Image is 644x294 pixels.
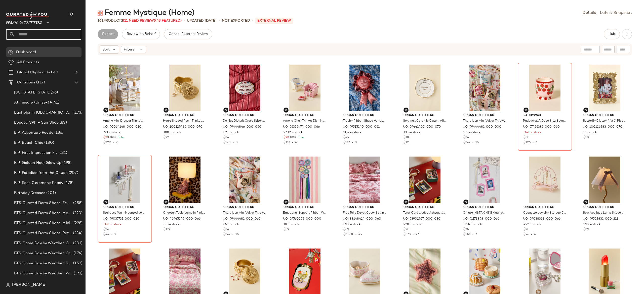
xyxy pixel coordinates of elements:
span: 1 in stock [583,130,597,135]
span: $59 [284,227,289,232]
span: • [230,233,235,236]
span: UO-88148424-000-060 [343,217,381,221]
span: UO-93902997-000-030 [403,217,440,221]
span: 6 [295,141,297,144]
span: Thara Icon Mini Velvet Throw Pillow in Picnic Toile at Urban Outfitters [463,119,506,123]
span: Hub [608,32,615,36]
span: UO-100129436-000-070 [163,125,203,129]
span: 721 in stock [103,130,120,135]
span: Filters [124,47,134,52]
span: 928 in stock [404,222,421,227]
span: 18 in stock [284,222,299,227]
span: (231) [57,150,67,156]
span: 7 [475,233,477,236]
span: $89 [343,227,349,232]
span: (173) [72,110,83,116]
span: (49 Featured) [155,19,182,23]
span: Ornate INSTAX MINI Magnetic Frame Set in Pink at Urban Outfitters [463,211,506,215]
span: UO-46945549-000-066 [163,217,200,221]
img: cfy_white_logo.C9jOOHJF.svg [6,12,49,19]
span: 204 in stock [343,130,361,135]
span: UO-99037731-000-010 [103,217,139,221]
span: (171) [73,271,83,276]
span: $18 [583,135,589,140]
span: • [529,233,534,236]
span: Paddywax A Dopo 8 oz Scented Candle in Heirloom Tomato at Urban Outfitters [523,119,566,123]
span: Urban Outfitters [103,205,146,210]
span: 422 in stock [524,222,541,227]
span: 2 [114,233,116,236]
span: Dashboard [16,50,36,55]
span: Urban Outfitters [284,113,326,118]
span: BTS Game Day by Weather: Rain Day Ready [14,261,72,266]
span: (234) [72,230,83,236]
img: svg%3e [104,201,107,204]
img: 99037731_010_b [99,157,150,203]
span: (153) [72,261,83,266]
span: Cheetah Table Lamp in Pink at Urban Outfitters [163,211,206,215]
img: svg%3e [464,201,467,204]
span: • [231,141,236,144]
img: svg%3e [6,283,10,287]
img: 99522831_211_b [579,157,630,203]
span: Urban Outfitters [463,205,506,210]
img: svg%3e [224,109,227,112]
span: • [411,233,416,236]
span: Do Not Disturb Cross Stitch Throw Pillow in Red at Urban Outfitters [223,119,266,123]
button: Cancel External Review [164,29,212,39]
span: (228) [72,220,83,226]
span: (117) [35,80,45,85]
p: updated [DATE] [187,18,217,23]
span: 293 in stock [583,222,601,227]
span: (56) [50,90,58,95]
span: (174) [72,251,83,256]
span: Urban Outfitters [583,205,626,210]
span: 393 in stock [343,222,361,227]
span: UO-91173898-000-066 [463,217,499,221]
span: $34 [223,135,229,140]
span: $34 [223,227,229,232]
img: svg%3e [285,201,288,204]
span: 27 [416,233,419,236]
img: 99444481_000_b [459,65,510,111]
span: BTS Curated Dorm Shops: Maximalist [14,210,72,216]
span: (220) [72,210,83,216]
span: 1124 in stock [463,222,482,227]
span: • [219,18,220,24]
span: • [350,141,355,144]
button: Hub [604,29,620,39]
span: BTS Game Day by Weather: Chilly Kickoff [14,240,72,246]
img: 96355474_066_b [279,65,330,111]
span: $28 [110,135,115,140]
span: • [184,18,185,24]
img: svg%3e [165,109,168,112]
span: 88 in stock [164,222,180,227]
span: Tarot Card Lidded Ashtray & Stash Box in The Lovers at Urban Outfitters [403,211,446,215]
img: 99038333_066_b [519,157,570,203]
span: $49 [343,135,349,140]
div: Femme Mystique (Home) [98,8,194,18]
span: Out of stock [103,222,122,227]
span: $34 [463,135,469,140]
span: $119 [164,227,170,232]
span: • [252,18,253,24]
img: 88148424_060_b [339,157,390,203]
span: • [290,141,295,144]
span: Serving… Ceramic Catch-All Dish in Gold at Urban Outfitters [403,119,446,123]
img: 99444846_060_b [219,65,270,111]
span: BTS Curated Dorm Shops: Retro+ Boho [14,230,72,236]
span: 65 in stock [223,222,239,227]
span: (441) [49,100,60,106]
img: svg%3e [8,50,13,55]
img: 93902997_030_b [399,157,450,203]
span: $126 [524,141,531,144]
span: UO-99444846-000-060 [223,125,261,129]
span: 188 in stock [164,130,181,135]
span: BIP: Beach Chic [14,140,43,146]
span: Athleisure (Unisex) [14,100,49,106]
img: 97426381_060_b [519,65,570,111]
span: Frog Toile Duvet Cover Set in Red at Urban Outfitters [343,211,386,215]
span: (201) [72,240,83,246]
span: Urban Outfitters [524,205,566,210]
span: UO-99522831-000-211 [583,217,618,221]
